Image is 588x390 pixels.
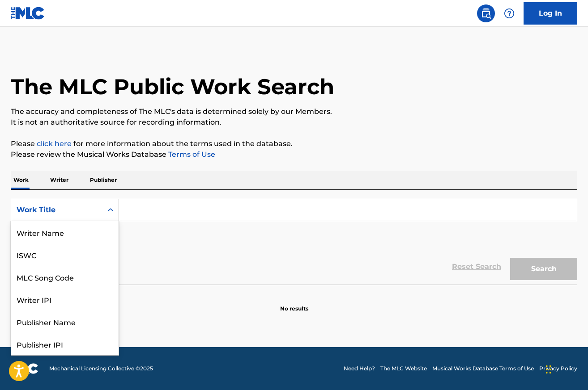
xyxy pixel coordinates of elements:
p: Publisher [87,171,119,189]
div: Writer Name [11,221,119,243]
a: Public Search [477,4,495,22]
span: Mechanical Licensing Collective © 2025 [49,365,153,373]
a: Privacy Policy [539,365,577,373]
a: Need Help? [344,365,375,373]
a: The MLC Website [380,365,427,373]
div: Publisher Name [11,310,119,333]
img: MLC Logo [11,7,45,20]
div: Help [500,4,518,22]
h1: The MLC Public Work Search [11,73,334,100]
p: Please for more information about the terms used in the database. [11,138,577,149]
img: logo [11,363,38,374]
div: Writer IPI [11,288,119,310]
img: search [481,8,491,19]
a: click here [37,139,72,148]
div: ISWC [11,243,119,266]
div: Publisher IPI [11,333,119,355]
img: help [504,8,515,19]
div: Drag [546,356,551,383]
p: The accuracy and completeness of The MLC's data is determined solely by our Members. [11,106,577,117]
p: It is not an authoritative source for recording information. [11,117,577,128]
iframe: Chat Widget [543,347,588,390]
div: MLC Song Code [11,266,119,288]
div: Work Title [17,205,97,215]
p: Please review the Musical Works Database [11,149,577,160]
a: Log In [524,2,577,25]
p: Work [11,171,31,189]
a: Terms of Use [166,150,215,159]
p: No results [280,294,308,313]
a: Musical Works Database Terms of Use [432,365,534,373]
p: Writer [47,171,71,189]
form: Search Form [11,199,577,285]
